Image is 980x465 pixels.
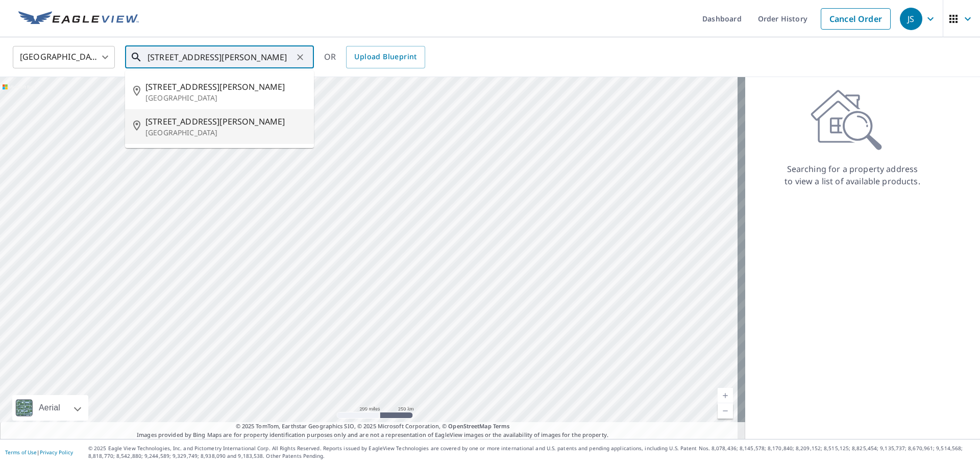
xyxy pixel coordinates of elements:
div: OR [324,46,425,68]
input: Search by address or latitude-longitude [148,43,293,71]
img: EV Logo [18,11,139,27]
a: Current Level 5, Zoom In [718,388,733,403]
span: [STREET_ADDRESS][PERSON_NAME] [145,81,306,93]
a: Privacy Policy [40,449,73,456]
p: | [5,449,73,455]
a: Current Level 5, Zoom Out [718,403,733,419]
a: Upload Blueprint [346,46,425,68]
p: [GEOGRAPHIC_DATA] [145,128,306,138]
a: Terms [493,422,510,430]
div: JS [900,8,922,30]
a: Cancel Order [821,8,891,30]
div: Aerial [36,395,63,421]
span: Upload Blueprint [354,51,416,63]
p: © 2025 Eagle View Technologies, Inc. and Pictometry International Corp. All Rights Reserved. Repo... [88,445,975,460]
div: Aerial [12,395,88,421]
p: [GEOGRAPHIC_DATA] [145,93,306,103]
p: Searching for a property address to view a list of available products. [784,163,921,187]
span: © 2025 TomTom, Earthstar Geographics SIO, © 2025 Microsoft Corporation, © [236,422,510,431]
a: Terms of Use [5,449,37,456]
span: [STREET_ADDRESS][PERSON_NAME] [145,115,306,128]
div: [GEOGRAPHIC_DATA] [13,43,115,71]
a: OpenStreetMap [448,422,491,430]
button: Clear [293,50,307,64]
